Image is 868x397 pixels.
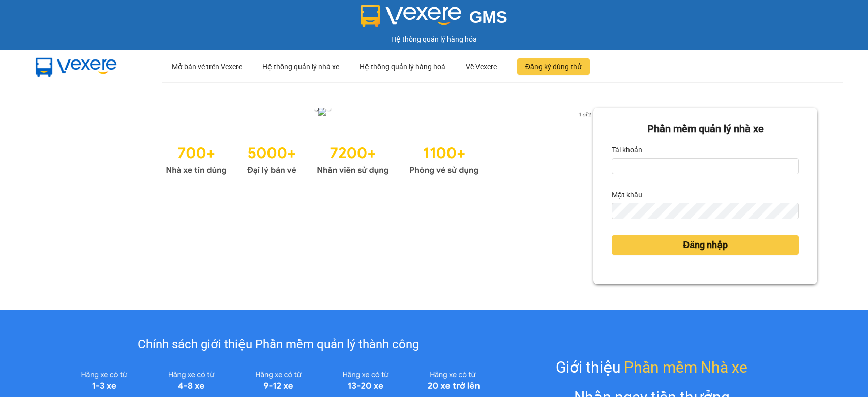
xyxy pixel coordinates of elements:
span: Đăng ký dùng thử [525,61,582,72]
input: Tài khoản [612,158,799,174]
input: Mật khẩu [612,203,799,219]
img: mbUUG5Q.png [25,50,127,83]
button: previous slide / item [51,108,65,119]
li: slide item 1 [314,107,318,111]
p: 1 of 2 [576,108,593,121]
span: Đăng nhập [683,238,728,252]
div: Hệ thống quản lý hàng hoá [360,50,445,83]
div: Hệ thống quản lý nhà xe [262,50,339,83]
span: GMS [469,8,507,26]
label: Mật khẩu [612,187,642,203]
button: next slide / item [579,108,593,119]
button: Đăng nhập [612,235,799,255]
div: Hệ thống quản lý hàng hóa [3,34,865,45]
li: slide item 2 [326,107,331,111]
label: Tài khoản [612,142,642,158]
a: GMS [361,15,507,23]
div: Về Vexere [466,50,497,83]
div: Mở bán vé trên Vexere [172,50,242,83]
span: Phần mềm Nhà xe [624,355,747,379]
button: Đăng ký dùng thử [517,58,590,75]
div: Chính sách giới thiệu Phần mềm quản lý thành công [61,335,496,354]
div: Phần mềm quản lý nhà xe [612,121,799,137]
img: logo 2 [361,5,461,27]
img: Statistics.png [166,139,479,178]
div: Giới thiệu [556,355,747,379]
